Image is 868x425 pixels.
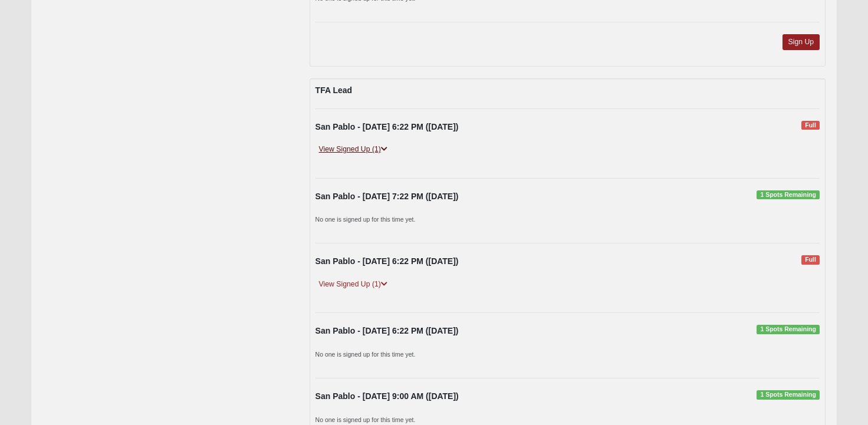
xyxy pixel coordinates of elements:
[315,326,459,335] strong: San Pablo - [DATE] 6:22 PM ([DATE])
[801,121,820,130] span: Full
[757,190,820,200] span: 1 Spots Remaining
[315,256,459,266] strong: San Pablo - [DATE] 6:22 PM ([DATE])
[315,122,459,131] strong: San Pablo - [DATE] 6:22 PM ([DATE])
[315,278,391,291] a: View Signed Up (1)
[315,391,459,401] strong: San Pablo - [DATE] 9:00 AM ([DATE])
[782,34,820,50] a: Sign Up
[801,255,820,265] span: Full
[315,143,391,156] a: View Signed Up (1)
[315,192,459,201] strong: San Pablo - [DATE] 7:22 PM ([DATE])
[757,390,820,400] span: 1 Spots Remaining
[757,325,820,334] span: 1 Spots Remaining
[315,416,416,423] small: No one is signed up for this time yet.
[315,216,416,223] small: No one is signed up for this time yet.
[315,351,416,358] small: No one is signed up for this time yet.
[315,85,353,95] strong: TFA Lead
